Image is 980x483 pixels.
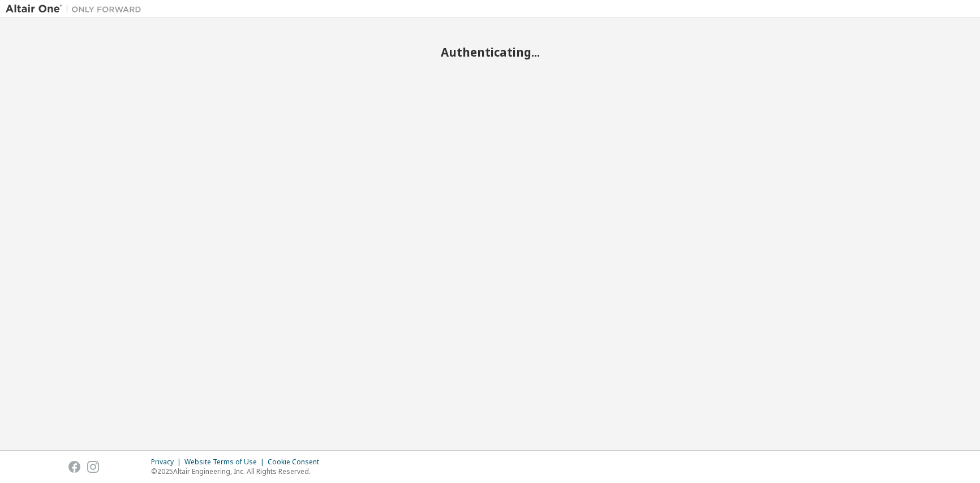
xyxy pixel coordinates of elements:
img: Altair One [6,3,147,15]
div: Privacy [151,458,184,467]
div: Website Terms of Use [184,458,268,467]
h2: Authenticating... [6,45,974,59]
img: facebook.svg [68,461,80,473]
div: Cookie Consent [268,458,326,467]
img: instagram.svg [87,461,99,473]
p: © 2025 Altair Engineering, Inc. All Rights Reserved. [151,467,326,476]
